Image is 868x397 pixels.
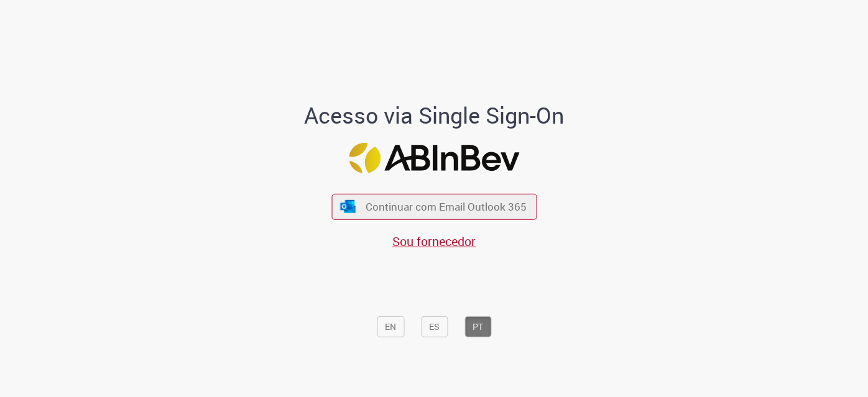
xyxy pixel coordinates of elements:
h1: Acesso via Single Sign-On [262,103,607,128]
button: ícone Azure/Microsoft 360 Continuar com Email Outlook 365 [331,194,537,219]
button: ES [421,316,448,337]
button: PT [464,316,491,337]
img: ícone Azure/Microsoft 360 [339,200,357,213]
button: EN [377,316,404,337]
a: Sou fornecedor [392,232,476,249]
img: Logo ABInBev [349,142,519,173]
span: Continuar com Email Outlook 365 [366,199,527,214]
